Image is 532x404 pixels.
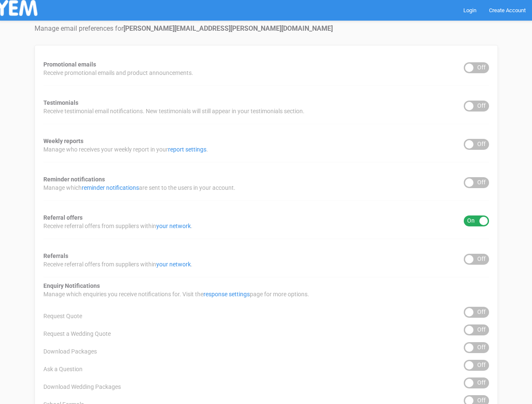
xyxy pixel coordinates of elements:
a: your network [156,223,191,229]
strong: Testimonials [43,99,78,106]
strong: Referral offers [43,214,83,221]
span: Ask a Question [43,365,83,373]
span: Manage who receives your weekly report in your . [43,145,208,154]
strong: Enquiry Notifications [43,282,100,289]
span: Request a Wedding Quote [43,330,111,338]
a: response settings [203,291,250,298]
h4: Manage email preferences for [35,25,498,32]
a: reminder notifications [82,184,139,191]
span: Download Packages [43,347,97,356]
a: your network [156,261,191,268]
span: Receive promotional emails and product announcements. [43,69,193,77]
strong: Referrals [43,252,68,259]
span: Receive referral offers from suppliers within . [43,260,192,268]
span: Manage which enquiries you receive notifications for. Visit the page for more options. [43,290,309,298]
a: report settings [168,146,206,153]
strong: Reminder notifications [43,176,105,183]
span: Manage which are sent to the users in your account. [43,183,235,192]
span: Request Quote [43,312,82,320]
strong: [PERSON_NAME][EMAIL_ADDRESS][PERSON_NAME][DOMAIN_NAME] [123,24,333,32]
span: Receive testimonial email notifications. New testimonials will still appear in your testimonials ... [43,107,305,115]
span: Download Wedding Packages [43,383,121,391]
span: Receive referral offers from suppliers within . [43,222,192,230]
strong: Promotional emails [43,61,96,68]
strong: Weekly reports [43,138,83,144]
